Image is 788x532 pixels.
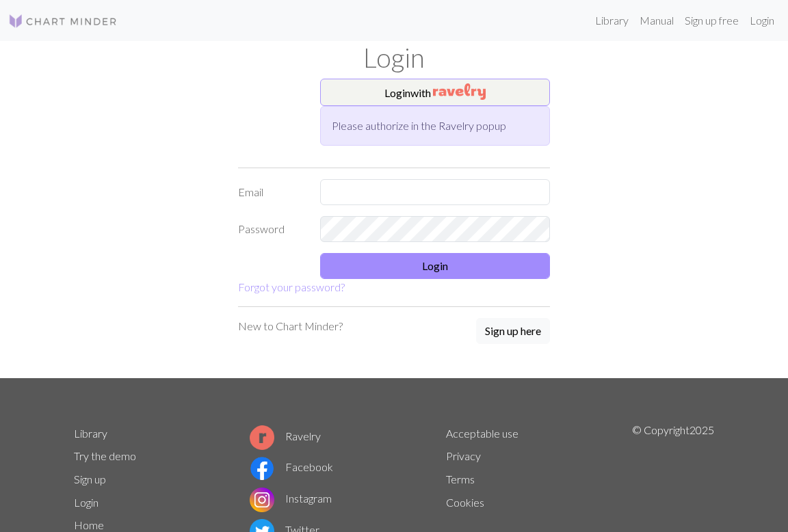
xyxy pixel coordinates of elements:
[476,318,550,345] a: Sign up here
[74,518,104,531] a: Home
[476,318,550,344] button: Sign up here
[250,492,332,505] a: Instagram
[74,427,107,440] a: Library
[74,473,106,486] a: Sign up
[74,449,136,462] a: Try the demo
[446,449,481,462] a: Privacy
[433,83,486,100] img: Ravelry
[250,456,274,481] img: Facebook logo
[250,425,274,450] img: Ravelry logo
[590,7,634,34] a: Library
[8,13,118,29] img: Logo
[446,473,475,486] a: Terms
[250,488,274,512] img: Instagram logo
[238,280,345,293] a: Forgot your password?
[320,106,550,146] div: Please authorize in the Ravelry popup
[230,216,312,242] label: Password
[446,496,484,509] a: Cookies
[446,427,518,440] a: Acceptable use
[634,7,679,34] a: Manual
[238,318,343,334] p: New to Chart Minder?
[74,496,98,509] a: Login
[320,253,550,279] button: Login
[679,7,744,34] a: Sign up free
[66,41,722,73] h1: Login
[250,429,321,442] a: Ravelry
[320,79,550,106] button: Loginwith
[250,460,333,473] a: Facebook
[744,7,780,34] a: Login
[230,179,312,205] label: Email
